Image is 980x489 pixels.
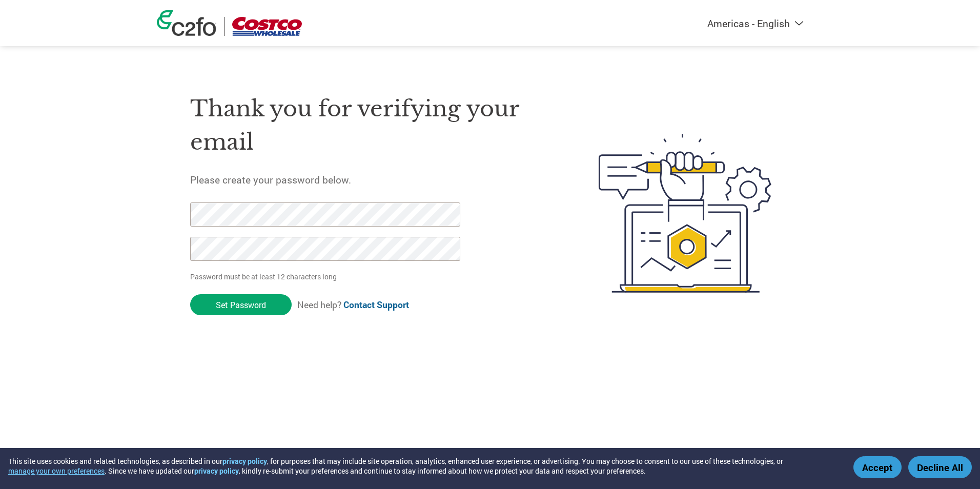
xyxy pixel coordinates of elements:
[190,271,464,282] p: Password must be at least 12 characters long
[580,77,790,349] img: create-password
[222,456,267,466] a: privacy policy
[8,466,105,476] button: manage your own preferences
[297,299,409,311] span: Need help?
[190,92,550,158] h1: Thank you for verifying your email
[190,294,292,315] input: Set Password
[190,173,550,186] h5: Please create your password below.
[194,466,239,476] a: privacy policy
[232,17,302,36] img: Costco
[343,299,409,311] a: Contact Support
[157,10,216,36] img: c2fo logo
[908,456,972,478] button: Decline All
[8,456,839,476] div: This site uses cookies and related technologies, as described in our , for purposes that may incl...
[853,456,902,478] button: Accept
